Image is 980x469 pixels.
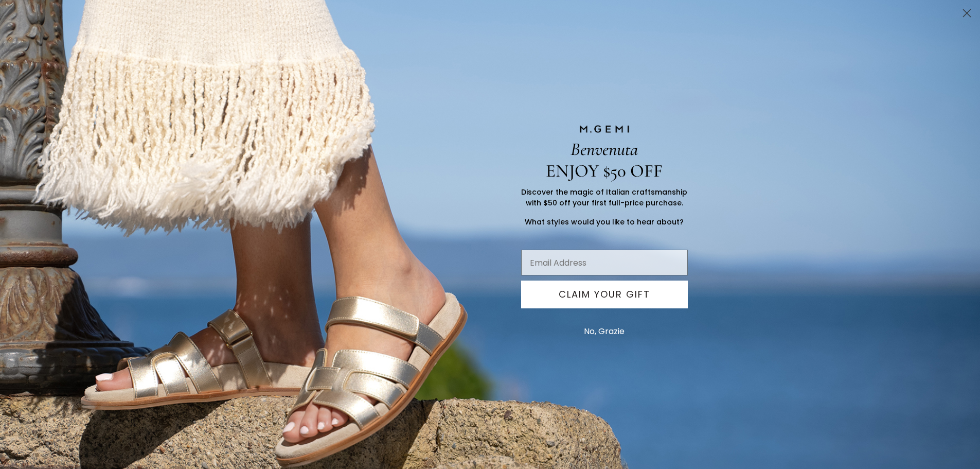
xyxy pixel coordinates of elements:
[521,281,688,308] button: CLAIM YOUR GIFT
[579,319,630,344] button: No, Grazie
[579,125,630,134] img: M.GEMI
[546,160,663,182] span: ENJOY $50 OFF
[521,250,688,275] input: Email Address
[521,187,687,208] span: Discover the magic of Italian craftsmanship with $50 off your first full-price purchase.
[571,138,638,160] span: Benvenuta
[958,4,976,22] button: Close dialog
[525,217,684,227] span: What styles would you like to hear about?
